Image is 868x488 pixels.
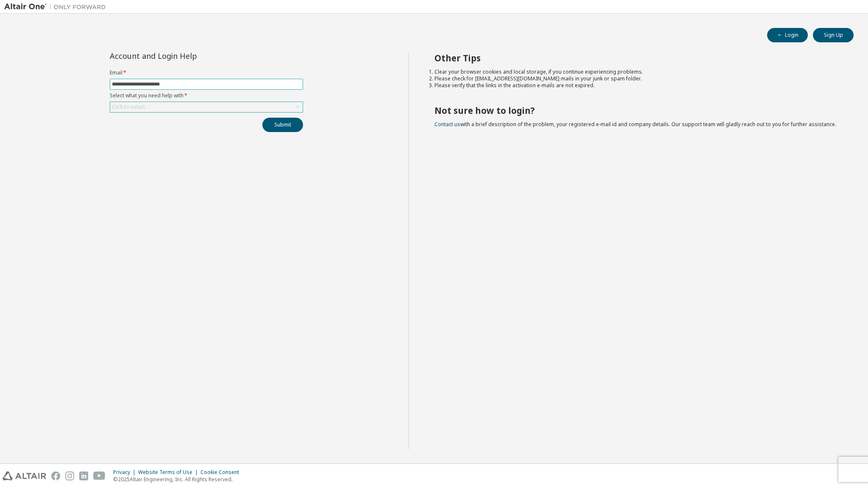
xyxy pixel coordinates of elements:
[110,52,264,59] div: Account and Login Help
[112,104,145,110] div: Click to select
[434,121,836,128] span: with a brief description of the problem, your registered e-mail id and company details. Our suppo...
[434,69,839,75] li: Clear your browser cookies and local storage, if you continue experiencing problems.
[434,121,460,128] a: Contact us
[51,471,60,480] img: facebook.svg
[79,471,88,480] img: linkedin.svg
[3,471,46,480] img: altair_logo.svg
[113,476,244,483] p: © 2025 Altair Engineering, Inc. All Rights Reserved.
[65,471,74,480] img: instagram.svg
[113,469,138,476] div: Privacy
[767,28,808,42] button: Login
[93,471,106,480] img: youtube.svg
[200,469,244,476] div: Cookie Consent
[138,469,200,476] div: Website Terms of Use
[110,102,303,112] div: Click to select
[4,3,110,11] img: Altair One
[434,52,839,63] h2: Other Tips
[434,105,839,116] h2: Not sure how to login?
[110,69,303,76] label: Email
[434,75,839,82] li: Please check for [EMAIL_ADDRESS][DOMAIN_NAME] mails in your junk or spam folder.
[262,118,303,132] button: Submit
[813,28,854,42] button: Sign Up
[110,92,303,99] label: Select what you need help with
[434,82,839,89] li: Please verify that the links in the activation e-mails are not expired.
